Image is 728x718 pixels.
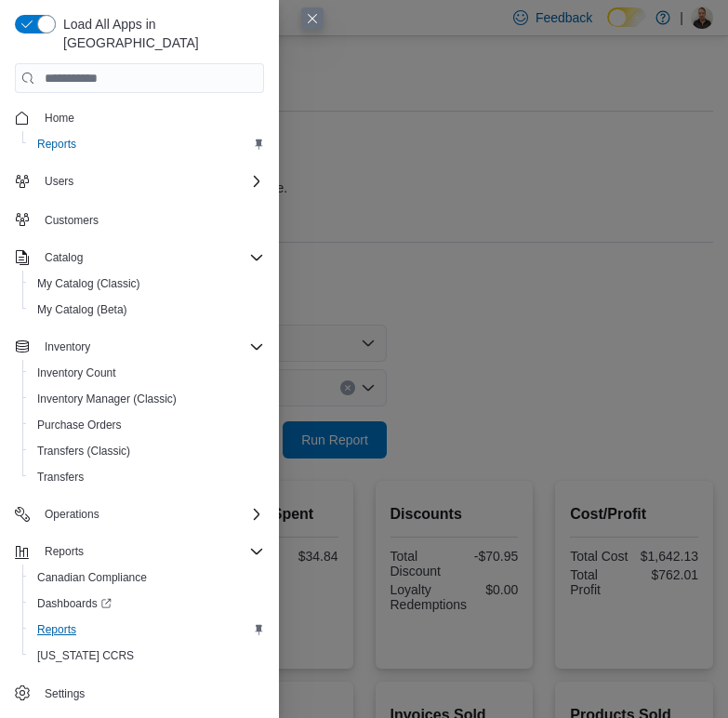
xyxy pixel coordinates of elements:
[37,470,84,485] span: Transfers
[30,133,264,155] span: Reports
[37,137,76,152] span: Reports
[37,246,264,269] span: Catalog
[37,540,91,563] button: Reports
[30,618,84,641] a: Reports
[37,682,264,705] span: Settings
[30,592,264,615] span: Dashboards
[37,336,264,358] span: Inventory
[37,648,134,663] span: [US_STATE] CCRS
[22,271,271,297] button: My Catalog (Classic)
[7,245,271,271] button: Catalog
[45,213,99,228] span: Customers
[22,643,271,669] button: [US_STATE] CCRS
[37,209,106,232] a: Customers
[30,566,264,589] span: Canadian Compliance
[22,297,271,323] button: My Catalog (Beta)
[7,206,271,233] button: Customers
[56,15,264,52] span: Load All Apps in [GEOGRAPHIC_DATA]
[30,414,264,436] span: Purchase Orders
[30,592,119,615] a: Dashboards
[30,273,148,295] a: My Catalog (Classic)
[37,503,264,525] span: Operations
[30,466,91,488] a: Transfers
[30,566,154,589] a: Canadian Compliance
[30,299,264,321] span: My Catalog (Beta)
[37,418,122,432] span: Purchase Orders
[7,538,271,565] button: Reports
[30,362,124,384] a: Inventory Count
[37,503,107,525] button: Operations
[45,686,85,701] span: Settings
[22,565,271,591] button: Canadian Compliance
[30,414,129,436] a: Purchase Orders
[37,276,140,291] span: My Catalog (Classic)
[30,618,264,641] span: Reports
[30,645,141,667] a: [US_STATE] CCRS
[22,131,271,157] button: Reports
[22,438,271,464] button: Transfers (Classic)
[7,501,271,527] button: Operations
[7,168,271,194] button: Users
[15,97,264,711] nav: Complex example
[30,362,264,384] span: Inventory Count
[45,111,74,126] span: Home
[45,544,84,559] span: Reports
[30,388,264,410] span: Inventory Manager (Classic)
[37,683,92,705] a: Settings
[22,412,271,438] button: Purchase Orders
[37,336,98,358] button: Inventory
[30,645,264,667] span: Washington CCRS
[45,339,90,354] span: Inventory
[37,107,82,129] a: Home
[37,540,264,563] span: Reports
[45,250,83,265] span: Catalog
[30,133,84,155] a: Reports
[22,591,271,617] a: Dashboards
[301,7,324,30] button: Close this dialog
[22,617,271,643] button: Reports
[22,464,271,490] button: Transfers
[30,273,264,295] span: My Catalog (Classic)
[30,440,138,462] a: Transfers (Classic)
[22,360,271,386] button: Inventory Count
[37,170,264,193] span: Users
[37,622,76,637] span: Reports
[37,246,90,269] button: Catalog
[37,570,147,585] span: Canadian Compliance
[22,386,271,412] button: Inventory Manager (Classic)
[7,680,271,707] button: Settings
[37,392,177,406] span: Inventory Manager (Classic)
[7,334,271,360] button: Inventory
[45,507,99,522] span: Operations
[7,104,271,131] button: Home
[37,106,264,129] span: Home
[37,170,81,193] button: Users
[37,207,264,231] span: Customers
[37,302,127,317] span: My Catalog (Beta)
[30,440,264,462] span: Transfers (Classic)
[37,366,116,380] span: Inventory Count
[30,388,184,410] a: Inventory Manager (Classic)
[37,444,130,459] span: Transfers (Classic)
[30,299,135,321] a: My Catalog (Beta)
[30,466,264,488] span: Transfers
[37,596,112,611] span: Dashboards
[45,174,73,189] span: Users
